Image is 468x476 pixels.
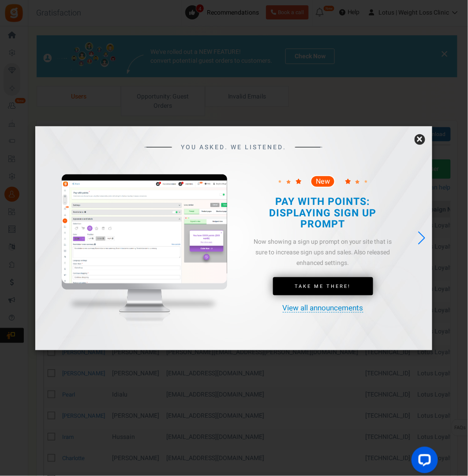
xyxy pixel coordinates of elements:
[255,196,390,230] h2: PAY WITH POINTS: DISPLAYING SIGN UP PROMPT
[248,237,398,268] div: Now showing a sign up prompt on your site that is sure to increase sign ups and sales. Also relea...
[62,174,227,342] img: mockup
[283,304,363,313] a: View all announcements
[181,144,286,151] span: YOU ASKED. WE LISTENED.
[316,178,330,185] span: New
[62,181,227,283] img: screenshot
[273,277,373,296] a: Take Me There!
[416,228,428,248] div: Next slide
[415,134,425,145] a: ×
